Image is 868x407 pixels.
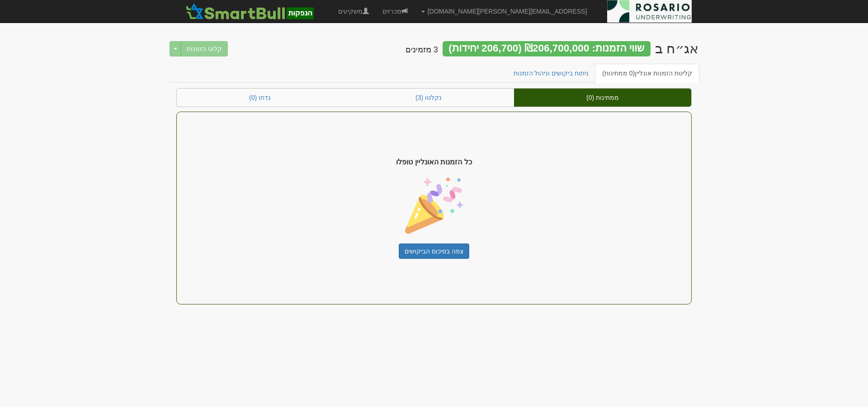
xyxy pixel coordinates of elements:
div: דניאל פקדונות בע"מ - אג״ח (ב) - הנפקה לציבור [655,41,698,56]
img: SmartBull Logo [183,2,316,20]
a: צפה בסיכום הביקושים [399,243,469,259]
a: נקלטו (3) [343,89,514,107]
img: confetti [405,177,463,234]
span: (0 ממתינות) [602,70,635,77]
a: קליטת הזמנות אונליין(0 ממתינות) [595,64,699,83]
a: נדחו (0) [177,89,343,107]
span: כל הזמנות האונליין טופלו [396,157,472,168]
div: שווי הזמנות: ₪206,700,000 (206,700 יחידות) [443,41,651,56]
a: ממתינות (0) [514,89,691,107]
a: ניתוח ביקושים וניהול הזמנות [506,64,596,83]
h4: 3 מזמינים [406,46,438,55]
